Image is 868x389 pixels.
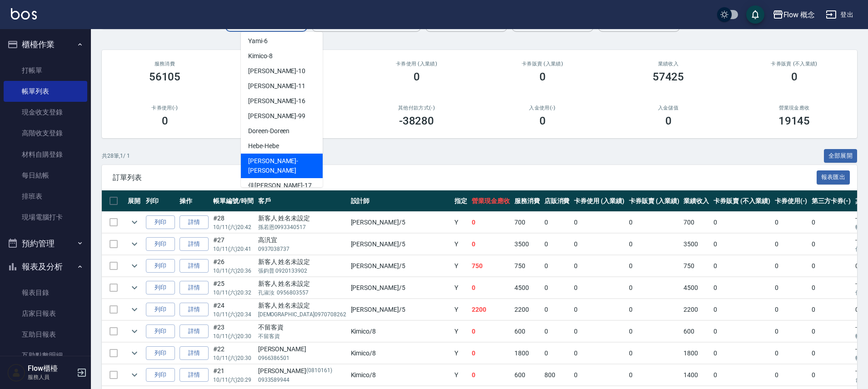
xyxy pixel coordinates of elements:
[542,234,572,255] td: 0
[512,299,542,320] td: 2200
[627,277,682,299] td: 0
[512,190,542,212] th: 服務消費
[452,277,469,299] td: Y
[146,237,175,251] button: 列印
[773,212,810,233] td: 0
[572,190,627,212] th: 卡券使用 (入業績)
[248,126,289,136] span: Doreen -Doreen
[4,81,87,102] a: 帳單列表
[248,66,305,76] span: [PERSON_NAME] -10
[809,190,853,212] th: 第三方卡券(-)
[258,245,346,253] p: 0937038737
[213,245,254,253] p: 10/11 (六) 20:41
[539,115,546,127] h3: 0
[213,289,254,297] p: 10/11 (六) 20:32
[113,173,817,182] span: 訂單列表
[180,237,209,251] a: 詳情
[809,364,853,386] td: 0
[4,123,87,144] a: 高階收支登錄
[512,364,542,386] td: 600
[4,165,87,186] a: 每日結帳
[773,321,810,342] td: 0
[711,190,772,212] th: 卡券販賣 (不入業績)
[349,299,453,320] td: [PERSON_NAME] /5
[452,343,469,364] td: Y
[149,70,181,83] h3: 56105
[128,324,141,338] button: expand row
[452,321,469,342] td: Y
[791,70,798,83] h3: 0
[248,156,315,175] span: [PERSON_NAME] -[PERSON_NAME]
[746,5,764,24] button: save
[773,364,810,386] td: 0
[542,343,572,364] td: 0
[102,152,130,160] p: 共 28 筆, 1 / 1
[256,190,349,212] th: 客戶
[512,234,542,255] td: 3500
[539,70,546,83] h3: 0
[572,212,627,233] td: 0
[572,277,627,299] td: 0
[248,36,268,46] span: Yami -6
[258,279,346,289] div: 新客人 姓名未設定
[773,343,810,364] td: 0
[542,190,572,212] th: 店販消費
[349,321,453,342] td: Kimico /8
[248,96,305,106] span: [PERSON_NAME] -16
[349,277,453,299] td: [PERSON_NAME] /5
[248,141,279,151] span: Hebe -Hebe
[128,215,141,229] button: expand row
[711,321,772,342] td: 0
[809,255,853,277] td: 0
[4,324,87,345] a: 互助日報表
[211,212,256,233] td: #28
[711,212,772,233] td: 0
[258,332,346,340] p: 不留客資
[349,255,453,277] td: [PERSON_NAME] /5
[783,9,815,20] div: Flow 概念
[258,289,346,297] p: 孔淑汝 0956803557
[665,115,672,127] h3: 0
[258,223,346,231] p: 孫若恩0993340517
[711,234,772,255] td: 0
[128,237,141,251] button: expand row
[452,190,469,212] th: 指定
[824,149,858,163] button: 全部展開
[248,81,305,91] span: [PERSON_NAME] -11
[512,255,542,277] td: 750
[399,115,434,127] h3: -38280
[572,321,627,342] td: 0
[681,190,711,212] th: 業績收入
[469,190,512,212] th: 營業現金應收
[809,234,853,255] td: 0
[773,234,810,255] td: 0
[213,310,254,319] p: 10/11 (六) 20:34
[248,181,312,190] span: 佳[PERSON_NAME] -17
[4,282,87,303] a: 報表目錄
[180,303,209,317] a: 詳情
[211,277,256,299] td: #25
[113,105,217,111] h2: 卡券使用(-)
[213,354,254,362] p: 10/11 (六) 20:30
[211,321,256,342] td: #23
[627,212,682,233] td: 0
[681,321,711,342] td: 600
[258,323,346,332] div: 不留客資
[681,234,711,255] td: 3500
[306,366,332,376] p: (0810161)
[146,346,175,360] button: 列印
[469,299,512,320] td: 2200
[778,115,810,127] h3: 19145
[414,70,420,83] h3: 0
[146,368,175,382] button: 列印
[146,324,175,339] button: 列印
[627,190,682,212] th: 卡券販賣 (入業績)
[627,364,682,386] td: 0
[213,332,254,340] p: 10/11 (六) 20:30
[572,255,627,277] td: 0
[711,364,772,386] td: 0
[469,364,512,386] td: 0
[162,115,168,127] h3: 0
[711,343,772,364] td: 0
[258,366,346,376] div: [PERSON_NAME]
